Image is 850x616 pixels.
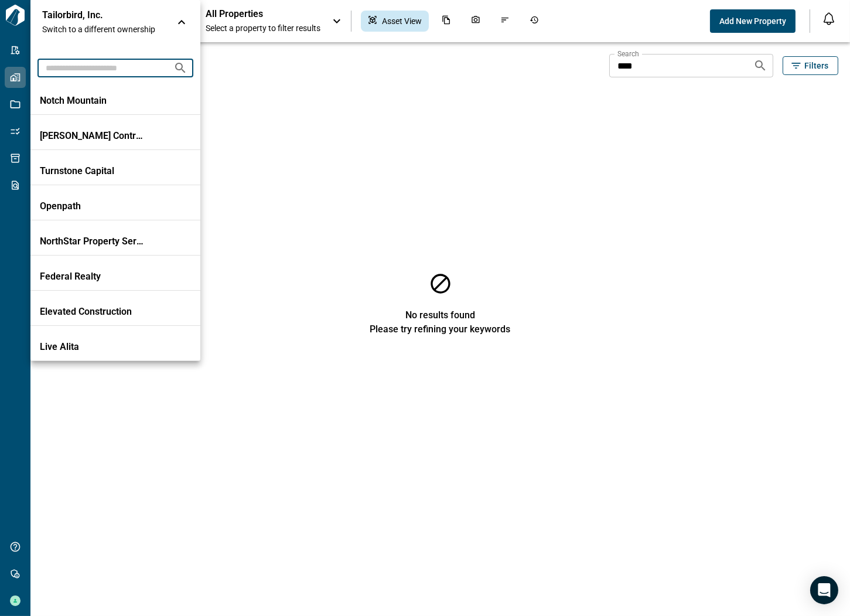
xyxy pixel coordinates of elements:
[40,306,145,318] p: Elevated Construction
[42,9,148,21] p: Tailorbird, Inc.
[40,165,145,177] p: Turnstone Capital
[40,236,145,247] p: NorthStar Property Services
[169,56,192,80] button: Search organizations
[40,95,145,107] p: Notch Mountain
[42,23,165,35] span: Switch to a different ownership
[40,200,145,212] p: Openpath
[40,130,145,142] p: [PERSON_NAME] Contracting
[40,271,145,283] p: Federal Realty
[40,341,145,353] p: Live Alita
[810,576,838,604] div: Open Intercom Messenger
